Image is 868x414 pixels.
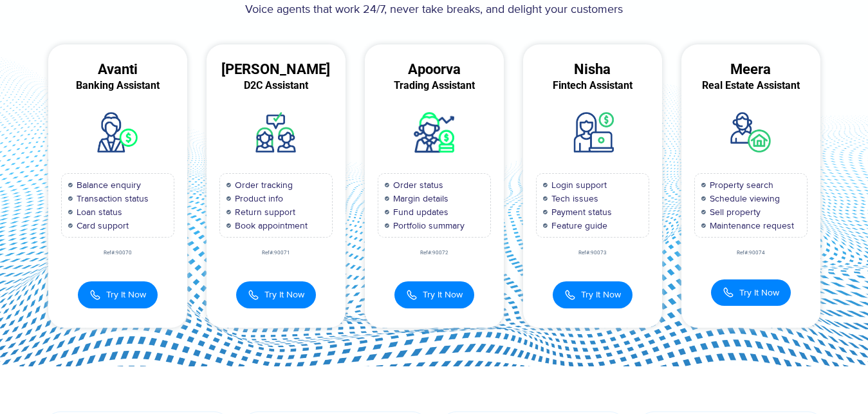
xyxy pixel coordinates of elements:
[423,288,463,301] span: Try It Now
[711,279,791,306] button: Try It Now
[390,205,448,219] span: Fund updates
[394,281,474,308] button: Try It Now
[232,205,295,219] span: Return support
[73,219,129,232] span: Card support
[207,250,346,256] div: Ref#:90071
[581,288,621,301] span: Try It Now
[390,219,465,232] span: Portfolio summary
[78,281,158,308] button: Try It Now
[73,192,149,205] span: Transaction status
[390,178,443,192] span: Order status
[48,64,187,75] div: Avanti
[236,281,316,308] button: Try It Now
[232,219,308,232] span: Book appointment
[548,192,598,205] span: Tech issues
[207,64,346,75] div: [PERSON_NAME]
[73,178,141,192] span: Balance enquiry
[207,80,346,91] div: D2C Assistant
[723,287,734,298] img: Call Icon
[406,288,418,302] img: Call Icon
[264,288,304,301] span: Try It Now
[106,288,146,301] span: Try It Now
[553,281,633,308] button: Try It Now
[706,219,794,232] span: Maintenance request
[248,288,259,302] img: Call Icon
[365,64,504,75] div: Apoorva
[48,250,187,256] div: Ref#:90070
[548,219,607,232] span: Feature guide
[706,205,761,219] span: Sell property
[681,80,820,91] div: Real Estate Assistant
[73,205,122,219] span: Loan status
[564,288,576,302] img: Call Icon
[523,64,662,75] div: Nisha
[523,250,662,256] div: Ref#:90073
[681,250,820,256] div: Ref#:90074
[390,192,448,205] span: Margin details
[89,288,101,302] img: Call Icon
[739,286,779,299] span: Try It Now
[39,1,830,19] p: Voice agents that work 24/7, never take breaks, and delight your customers
[523,80,662,91] div: Fintech Assistant
[706,178,773,192] span: Property search
[548,205,612,219] span: Payment status
[365,80,504,91] div: Trading Assistant
[365,250,504,256] div: Ref#:90072
[232,178,293,192] span: Order tracking
[48,80,187,91] div: Banking Assistant
[706,192,780,205] span: Schedule viewing
[232,192,283,205] span: Product info
[548,178,607,192] span: Login support
[681,64,820,75] div: Meera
